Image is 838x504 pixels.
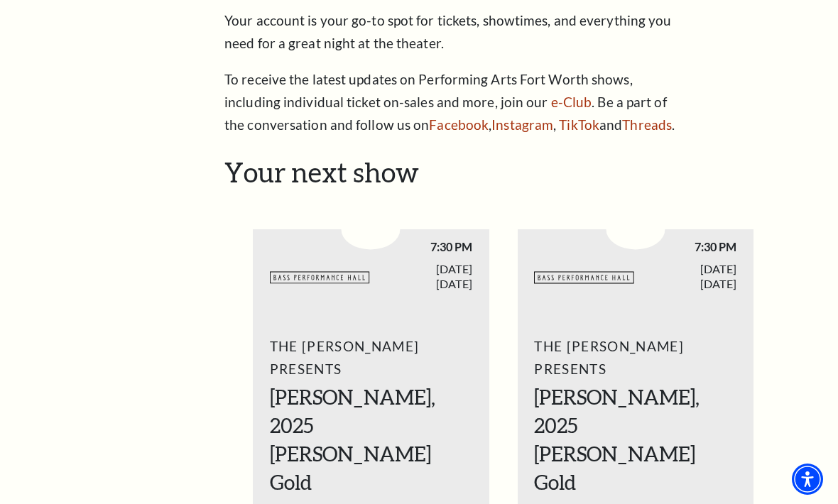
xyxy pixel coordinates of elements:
span: The [PERSON_NAME] Presents [270,335,472,380]
p: Your account is your go-to spot for tickets, showtimes, and everything you need for a great night... [224,9,686,55]
a: Threads - open in a new tab [622,116,672,133]
span: and [599,116,622,133]
a: Facebook - open in a new tab [429,116,489,133]
a: TikTok - open in a new tab [559,116,599,133]
p: To receive the latest updates on Performing Arts Fort Worth shows, including individual ticket on... [224,68,686,136]
span: The [PERSON_NAME] Presents [534,335,736,380]
span: 7:30 PM [371,239,472,254]
span: [DATE] [DATE] [371,261,472,291]
a: Instagram - open in a new tab [491,116,553,133]
h2: Your next show [224,156,813,189]
h2: [PERSON_NAME], 2025 [PERSON_NAME] Gold [270,383,472,497]
div: Accessibility Menu [792,464,823,495]
h2: [PERSON_NAME], 2025 [PERSON_NAME] Gold [534,383,736,497]
a: e-Club [551,94,592,110]
span: [DATE] [DATE] [636,261,737,291]
span: 7:30 PM [636,239,737,254]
